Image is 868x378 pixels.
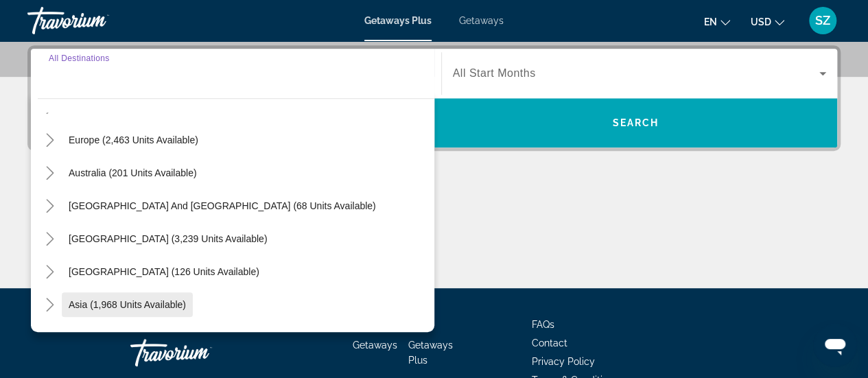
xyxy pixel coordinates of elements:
[813,323,857,367] iframe: Кнопка запуска окна обмена сообщениями
[62,259,266,284] button: [GEOGRAPHIC_DATA] (126 units available)
[69,266,259,277] span: [GEOGRAPHIC_DATA] (126 units available)
[62,95,274,119] button: [GEOGRAPHIC_DATA] (1,039 units available)
[69,233,267,244] span: [GEOGRAPHIC_DATA] (3,239 units available)
[38,227,62,251] button: Toggle South America (3,239 units available)
[532,319,554,330] a: FAQs
[364,15,432,26] a: Getaways Plus
[353,340,397,351] a: Getaways
[532,338,567,349] a: Contact
[38,260,62,284] button: Toggle Central America (126 units available)
[62,193,383,218] button: [GEOGRAPHIC_DATA] and [GEOGRAPHIC_DATA] (68 units available)
[532,356,595,367] a: Privacy Policy
[751,16,771,27] span: USD
[38,95,62,119] button: Toggle Caribbean & Atlantic Islands (1,039 units available)
[130,332,268,373] a: Travorium
[751,12,784,32] button: Change currency
[459,15,504,26] a: Getaways
[612,117,659,128] span: Search
[69,134,198,145] span: Europe (2,463 units available)
[31,49,837,147] div: Search widget
[27,3,165,38] a: Travorium
[38,194,62,218] button: Toggle South Pacific and Oceania (68 units available)
[434,98,838,147] button: Search
[38,161,62,185] button: Toggle Australia (201 units available)
[62,128,205,152] button: Europe (2,463 units available)
[408,340,453,366] a: Getaways Plus
[69,167,197,178] span: Australia (201 units available)
[38,128,62,152] button: Toggle Europe (2,463 units available)
[49,54,110,62] span: All Destinations
[69,200,376,211] span: [GEOGRAPHIC_DATA] and [GEOGRAPHIC_DATA] (68 units available)
[38,293,62,317] button: Toggle Asia (1,968 units available)
[62,226,274,251] button: [GEOGRAPHIC_DATA] (3,239 units available)
[62,161,204,185] button: Australia (201 units available)
[62,292,193,317] button: Asia (1,968 units available)
[69,299,186,310] span: Asia (1,968 units available)
[704,12,730,32] button: Change language
[453,67,536,79] span: All Start Months
[815,14,830,27] span: SZ
[805,6,841,35] button: User Menu
[704,16,717,27] span: en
